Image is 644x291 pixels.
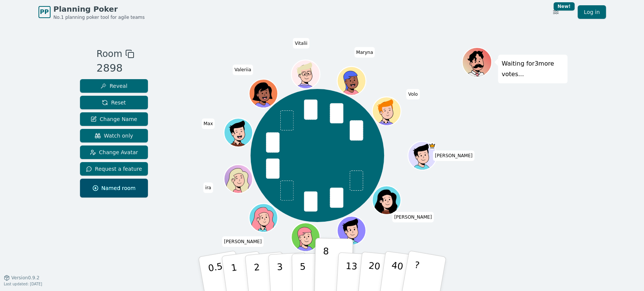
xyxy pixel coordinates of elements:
[86,165,142,173] span: Request a feature
[11,275,40,281] span: Version 0.9.2
[553,2,575,11] div: New!
[54,14,145,20] span: No.1 planning poker tool for agile teams
[91,115,137,123] span: Change Name
[433,150,475,161] span: Click to change your name
[4,275,40,281] button: Version0.9.2
[100,82,127,90] span: Reveal
[102,99,126,106] span: Reset
[97,47,122,61] span: Room
[578,5,606,19] a: Log in
[203,182,213,193] span: Click to change your name
[502,58,564,80] p: Waiting for 3 more votes...
[80,129,148,142] button: Watch only
[4,282,42,286] span: Last updated: [DATE]
[80,79,148,93] button: Reveal
[90,149,138,156] span: Change Avatar
[80,112,148,126] button: Change Name
[293,38,309,48] span: Click to change your name
[392,212,434,222] span: Click to change your name
[201,118,215,129] span: Click to change your name
[80,162,148,176] button: Request a feature
[406,89,420,100] span: Click to change your name
[354,47,375,57] span: Click to change your name
[54,4,145,14] span: Planning Poker
[322,246,329,286] p: 8
[222,236,264,247] span: Click to change your name
[232,64,253,75] span: Click to change your name
[80,179,148,198] button: Named room
[429,142,436,149] span: Gunnar is the host
[338,217,365,244] button: Click to change your avatar
[40,8,49,17] span: PP
[95,132,133,139] span: Watch only
[38,4,145,20] a: PPPlanning PokerNo.1 planning poker tool for agile teams
[80,145,148,159] button: Change Avatar
[80,96,148,109] button: Reset
[97,61,134,76] div: 2898
[549,5,563,19] button: New!
[92,184,136,192] span: Named room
